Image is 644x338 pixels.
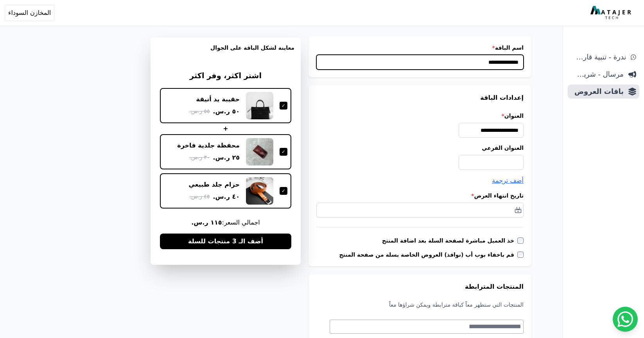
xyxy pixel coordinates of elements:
[246,177,273,205] img: حزام جلد طبيعي
[5,5,54,21] button: المخازن السوداء
[160,124,291,133] div: +
[189,107,210,115] span: ٥٥ ر.س.
[571,86,624,97] span: باقات العروض
[157,44,294,61] h3: معاينة لشكل الباقة على الجوال
[191,219,222,226] b: ١١٥ ر.س.
[316,144,524,152] label: العنوان الفرعي
[382,237,517,245] label: خذ العميل مباشرة لصفحة السلة بعد اضافة المنتج
[160,218,291,227] span: اجمالي السعر:
[492,177,524,184] span: أضف ترجمة
[316,192,524,200] label: تاريخ انتهاء العرض
[316,301,524,309] p: المنتجات التي ستظهر معاً كباقة مترابطة ويمكن شراؤها معاً
[189,153,210,162] span: ٣٠ ر.س.
[196,95,240,104] div: حقيبة يد أنيقة
[213,153,240,162] span: ٢٥ ر.س.
[188,237,263,246] span: أضف الـ 3 منتجات للسلة
[160,234,291,249] button: أضف الـ 3 منتجات للسلة
[492,176,524,185] button: أضف ترجمة
[316,44,524,52] label: اسم الباقة
[571,69,624,80] span: مرسال - شريط دعاية
[246,138,273,165] img: محفظة جلدية فاخرة
[8,8,51,18] span: المخازن السوداء
[189,192,210,201] span: ٤٥ ر.س.
[177,141,240,150] div: محفظة جلدية فاخرة
[590,6,633,20] img: MatajerTech Logo
[189,180,240,189] div: حزام جلد طبيعي
[316,112,524,120] label: العنوان
[160,70,291,82] h3: اشتر اكثر، وفر اكثر
[213,192,240,201] span: ٤٠ ر.س.
[316,93,524,102] h3: إعدادات الباقة
[213,107,240,116] span: ٥٠ ر.س.
[246,92,273,119] img: حقيبة يد أنيقة
[339,251,517,259] label: قم باخفاء بوب أب (نوافذ) العروض الخاصة بسلة من صفحة المنتج
[316,282,524,291] h3: المنتجات المترابطة
[330,322,521,331] textarea: Search
[571,52,626,63] span: ندرة - تنبية قارب علي النفاذ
